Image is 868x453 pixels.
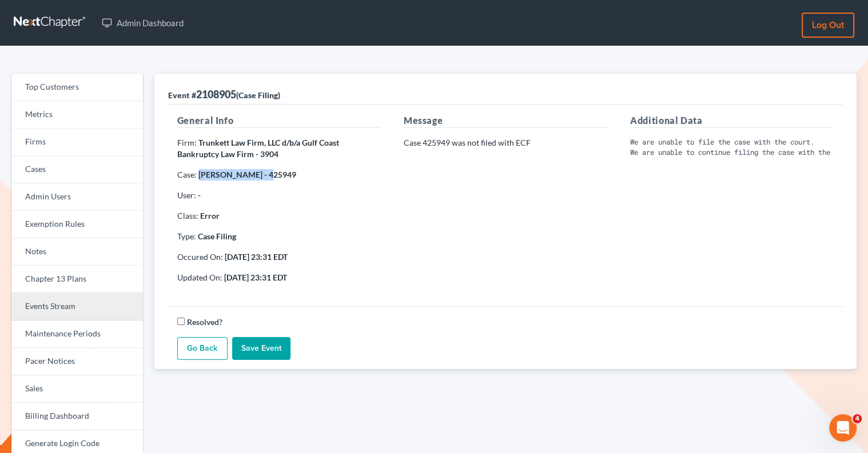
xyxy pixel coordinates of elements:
[404,137,607,149] p: Case 425949 was not filed with ECF
[11,348,143,375] a: Pacer Notices
[11,320,143,348] a: Maintenance Periods
[168,90,196,100] span: Event #
[198,231,236,241] strong: Case Filing
[853,414,862,423] span: 4
[630,114,834,128] h5: Additional Data
[11,101,143,129] a: Metrics
[829,414,857,442] iframe: Intercom live chat
[177,337,228,360] a: Go Back
[177,190,196,200] span: User:
[177,114,381,128] h5: General Info
[168,87,280,101] div: 2108905
[11,238,143,266] a: Notes
[232,337,290,360] input: Save Event
[200,211,220,221] strong: Error
[198,190,201,200] strong: -
[236,90,280,100] span: (Case Filing)
[177,231,196,241] span: Type:
[11,266,143,293] a: Chapter 13 Plans
[177,252,223,262] span: Occured On:
[225,252,288,262] strong: [DATE] 23:31 EDT
[177,170,197,179] span: Case:
[177,272,222,282] span: Updated On:
[198,170,296,179] strong: [PERSON_NAME] - 425949
[177,138,197,147] span: Firm:
[11,211,143,238] a: Exemption Rules
[630,137,834,157] pre: We are unable to file the case with the court. We are unable to continue filing the case with the...
[11,183,143,211] a: Admin Users
[802,13,854,38] a: Log out
[11,403,143,430] a: Billing Dashboard
[11,156,143,183] a: Cases
[177,138,339,159] strong: Trunkett Law Firm, LLC d/b/a Gulf Coast Bankruptcy Law Firm - 3904
[11,375,143,403] a: Sales
[224,272,287,282] strong: [DATE] 23:31 EDT
[11,74,143,101] a: Top Customers
[187,316,222,328] label: Resolved?
[404,114,607,128] h5: Message
[11,129,143,156] a: Firms
[96,13,189,33] a: Admin Dashboard
[11,293,143,320] a: Events Stream
[177,211,198,221] span: Class:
